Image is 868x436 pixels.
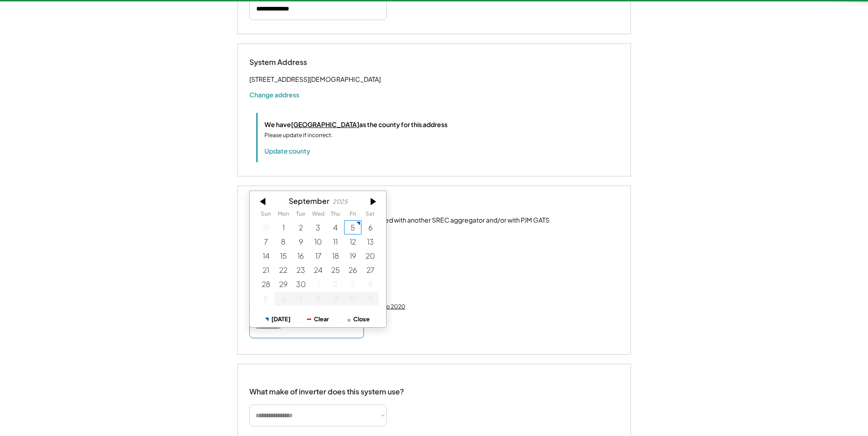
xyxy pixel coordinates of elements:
div: 10/09/2025 [327,292,344,306]
div: 10/11/2025 [361,292,379,306]
div: 9/07/2025 [257,234,275,249]
div: 9/23/2025 [292,263,309,277]
th: Sunday [257,211,275,220]
div: Please update if incorrect. [264,131,333,139]
div: 9/03/2025 [309,220,327,234]
div: 9/20/2025 [361,249,379,263]
button: [DATE] [258,311,298,327]
th: Monday [275,211,292,220]
div: System Address [249,58,341,67]
div: 10/04/2025 [361,277,379,292]
div: What make of inverter does this system use? [249,378,404,399]
th: Thursday [327,211,344,220]
div: 10/06/2025 [275,292,292,306]
div: We have as the county for this address [264,120,447,129]
div: 9/29/2025 [275,277,292,292]
div: 10/01/2025 [309,277,327,292]
div: September [288,197,329,205]
div: 10/02/2025 [327,277,344,292]
div: 9/05/2025 [344,220,361,234]
div: 9/28/2025 [257,277,275,292]
div: 9/27/2025 [361,263,379,277]
div: 9/10/2025 [309,234,327,249]
div: 9/21/2025 [257,263,275,277]
div: This system has been previously registered with another SREC aggregator and/or with PJM GATS [265,216,550,225]
button: Close [338,311,378,327]
button: Update county [264,146,310,155]
div: 9/02/2025 [292,220,309,234]
th: Wednesday [309,211,327,220]
div: 9/25/2025 [327,263,344,277]
div: 9/06/2025 [361,220,379,234]
button: Clear [298,311,338,327]
div: 9/24/2025 [309,263,327,277]
th: Tuesday [292,211,309,220]
div: [STREET_ADDRESS][DEMOGRAPHIC_DATA] [249,74,381,85]
button: Change address [249,90,299,99]
div: 9/22/2025 [275,263,292,277]
div: 9/14/2025 [257,249,275,263]
div: 8/31/2025 [257,220,275,234]
u: [GEOGRAPHIC_DATA] [291,120,359,128]
div: 9/13/2025 [361,234,379,249]
div: 10/05/2025 [257,292,275,306]
div: 10/07/2025 [292,292,309,306]
div: 9/11/2025 [327,234,344,249]
div: 9/12/2025 [344,234,361,249]
div: 9/30/2025 [292,277,309,292]
div: 9/17/2025 [309,249,327,263]
div: 10/03/2025 [344,277,361,292]
div: 9/04/2025 [327,220,344,234]
div: 2025 [333,198,348,205]
div: 10/08/2025 [309,292,327,306]
div: 9/09/2025 [292,234,309,249]
div: 9/26/2025 [344,263,361,277]
div: 9/01/2025 [275,220,292,234]
div: 9/15/2025 [275,249,292,263]
div: 10/10/2025 [344,292,361,306]
th: Saturday [361,211,379,220]
th: Friday [344,211,361,220]
div: 9/18/2025 [327,249,344,263]
div: 9/16/2025 [292,249,309,263]
div: 9/19/2025 [344,249,361,263]
div: Jump to 2020 [369,303,405,310]
div: 9/08/2025 [275,234,292,249]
